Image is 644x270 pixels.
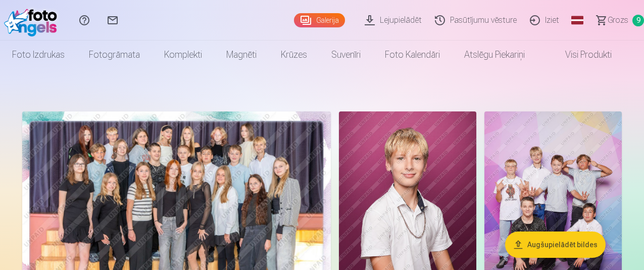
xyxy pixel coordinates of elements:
[294,13,345,27] a: Galerija
[632,15,644,26] span: 9
[269,41,319,69] a: Krūzes
[152,41,214,69] a: Komplekti
[452,41,537,69] a: Atslēgu piekariņi
[4,4,62,36] img: /fa1
[214,41,269,69] a: Magnēti
[537,41,624,69] a: Visi produkti
[505,232,606,258] button: Augšupielādēt bildes
[77,41,152,69] a: Fotogrāmata
[373,41,452,69] a: Foto kalendāri
[608,14,628,26] span: Grozs
[319,41,373,69] a: Suvenīri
